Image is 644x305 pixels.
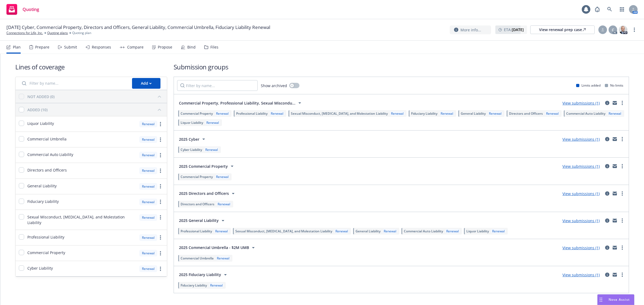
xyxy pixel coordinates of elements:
span: Fiduciary Liability [411,111,437,116]
span: Directors and Officers [509,111,543,116]
a: more [619,244,625,251]
a: more [631,27,638,33]
button: 2025 Commercial Property [177,161,237,172]
a: more [619,163,625,169]
span: Commercial Auto Liability [566,111,605,116]
span: General Liability [356,229,380,233]
span: Quoting [23,7,39,12]
div: Renewal [139,136,157,143]
div: Renewal [209,283,224,288]
div: Renewal [139,250,157,256]
a: more [157,136,164,143]
button: 2025 Fiduciary Liability [177,269,230,280]
a: mail [612,100,618,106]
a: more [619,217,625,224]
div: Submit [64,45,77,49]
span: ETA : [504,27,524,32]
a: more [157,183,164,189]
a: View submissions (1) [562,101,600,106]
a: circleInformation [604,217,610,224]
a: circleInformation [604,244,610,251]
input: Filter by name... [19,78,129,89]
span: 2025 General Liability [179,218,219,223]
a: circleInformation [604,271,610,278]
span: 2025 Commercial Property [179,163,228,169]
h1: Lines of coverage [15,62,167,71]
button: Commercial Property, Professional Liability, Sexual Miscondu... [177,98,305,108]
span: Professional Liability [181,229,212,233]
a: View submissions (1) [562,191,600,196]
div: Renewal [139,265,157,272]
button: 2025 Cyber [177,134,209,144]
strong: [DATE] [512,27,524,32]
a: more [157,168,164,174]
span: General Liability [27,183,57,189]
div: Drag to move [598,295,604,305]
div: Renewal [390,111,405,116]
a: Report a Bug [592,4,603,15]
span: Commercial Property [27,250,65,255]
div: Bind [187,45,196,49]
div: Prepare [35,45,49,49]
span: Show archived [261,83,287,88]
div: Files [210,45,218,49]
a: more [619,190,625,197]
div: Renewal [139,234,157,241]
div: Propose [158,45,172,49]
div: Renewal [383,229,397,233]
a: mail [612,136,618,142]
span: Commercial Umbrella [181,256,214,261]
a: circleInformation [604,163,610,169]
div: No limits [605,83,623,88]
div: NOT ADDED (0) [27,94,54,99]
span: Commercial Property [181,111,213,116]
a: circleInformation [604,190,610,197]
div: Renewal [214,229,229,233]
div: Renewal [440,111,454,116]
button: Nova Assist [597,294,634,305]
a: more [157,214,164,221]
a: Quoting [4,2,41,17]
a: more [157,266,164,272]
div: Responses [92,45,111,49]
a: View submissions (1) [562,218,600,223]
a: mail [612,217,618,224]
button: 2025 Commercial Umbrella - $2M UMB [177,242,258,253]
span: Professional Liability [27,234,64,240]
div: Renewal [545,111,560,116]
a: Connections for Life, Inc. [6,31,43,35]
span: Liquor Liability [466,229,489,233]
span: Liquor Liability [181,120,203,125]
span: Commercial Auto Liability [404,229,443,233]
div: Renewal [215,174,230,179]
div: Renewal [217,202,231,206]
button: 2025 Directors and Officers [177,188,238,199]
div: Renewal [139,121,157,127]
span: C [612,27,614,33]
a: more [157,199,164,205]
a: more [619,271,625,278]
a: mail [612,190,618,197]
span: Directors and Officers [27,167,67,173]
div: Renewal [204,147,219,152]
span: Directors and Officers [181,202,214,206]
div: Renewal [215,111,230,116]
div: Plan [13,45,21,49]
span: Sexual Misconduct, [MEDICAL_DATA], and Molestation Liability [27,214,136,225]
span: Liquor Liability [27,121,54,126]
input: Filter by name... [177,80,258,91]
div: Add [141,78,152,88]
a: more [619,136,625,142]
div: ADDED (10) [27,107,47,113]
a: mail [612,244,618,251]
span: Sexual Misconduct, [MEDICAL_DATA], and Molestation Liability [291,111,388,116]
a: mail [612,163,618,169]
span: Commercial Auto Liability [27,152,73,157]
span: Fiduciary Liability [181,283,207,288]
a: more [619,100,625,106]
span: Nova Assist [609,297,630,302]
div: Renewal [445,229,460,233]
span: General Liability [461,111,486,116]
a: Quoting plans [47,31,68,35]
a: circleInformation [604,100,610,106]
